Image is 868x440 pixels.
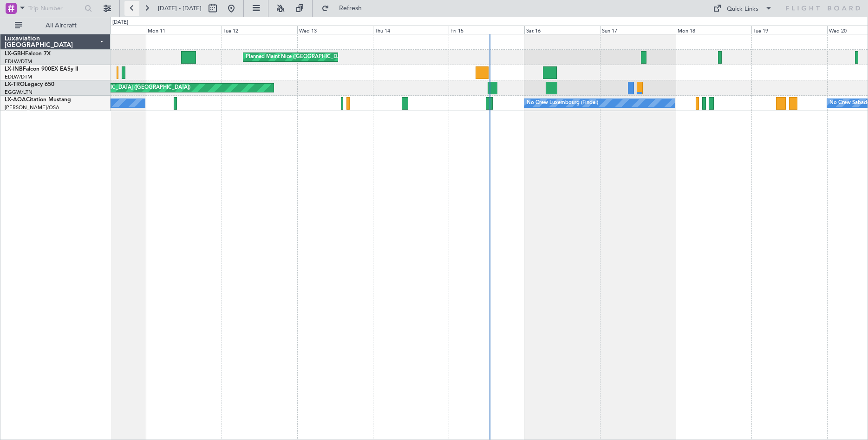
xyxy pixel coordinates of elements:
button: Quick Links [708,1,777,16]
div: Sun 17 [600,26,676,34]
span: All Aircraft [24,22,98,29]
div: Tue 12 [222,26,297,34]
div: [DATE] [112,19,128,26]
button: All Aircraft [10,18,101,33]
div: Sat 16 [524,26,600,34]
a: LX-AOACitation Mustang [5,97,71,103]
a: EDLW/DTM [5,73,32,80]
div: Fri 15 [449,26,524,34]
div: No Crew Luxembourg (Findel) [527,96,598,110]
div: Planned Maint Nice ([GEOGRAPHIC_DATA]) [246,50,349,64]
a: [PERSON_NAME]/QSA [5,104,59,111]
span: LX-GBH [5,51,25,57]
span: LX-INB [5,66,23,72]
div: Quick Links [727,5,758,14]
div: Mon 18 [676,26,751,34]
a: LX-TROLegacy 650 [5,82,54,87]
div: Mon 11 [146,26,222,34]
a: LX-INBFalcon 900EX EASy II [5,66,78,72]
button: Refresh [317,1,373,16]
span: [DATE] - [DATE] [158,4,202,13]
div: Wed 13 [297,26,373,34]
input: Trip Number [28,1,82,15]
a: LX-GBHFalcon 7X [5,51,51,57]
div: Unplanned Maint [GEOGRAPHIC_DATA] ([GEOGRAPHIC_DATA]) [38,81,190,95]
div: Thu 14 [373,26,449,34]
div: Tue 19 [751,26,827,34]
span: Refresh [331,5,370,12]
a: EDLW/DTM [5,58,32,65]
span: LX-TRO [5,82,25,87]
span: LX-AOA [5,97,26,103]
a: EGGW/LTN [5,89,33,96]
